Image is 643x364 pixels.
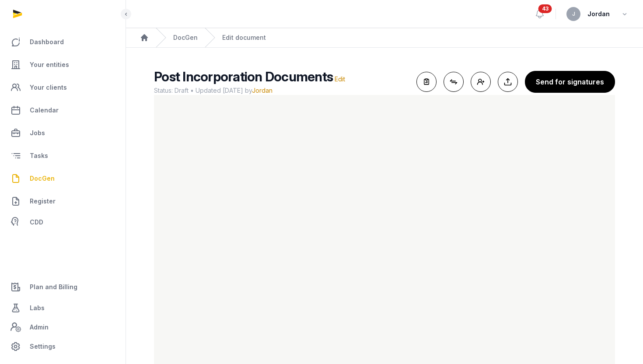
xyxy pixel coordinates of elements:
span: Tasks [30,150,48,161]
a: Calendar [7,100,119,121]
a: Your clients [7,77,119,98]
nav: Breadcrumb [126,28,643,48]
span: Labs [30,303,45,313]
button: Send for signatures [525,71,615,93]
a: Settings [7,336,119,357]
span: Post Incorporation Documents [154,69,333,84]
a: Your entities [7,54,119,75]
span: Your entities [30,59,69,70]
a: DocGen [173,33,198,42]
span: Plan and Billing [30,282,77,292]
span: Edit [335,75,345,83]
button: J [566,7,580,21]
a: Jobs [7,122,119,143]
span: DocGen [30,173,55,184]
span: Settings [30,341,56,352]
span: Calendar [30,105,59,115]
a: CDD [7,213,119,231]
a: Dashboard [7,31,119,52]
a: Tasks [7,145,119,166]
a: Labs [7,297,119,318]
span: Jordan [252,87,273,94]
div: Edit document [222,33,266,42]
span: Admin [30,322,49,332]
span: 43 [538,4,552,13]
a: Admin [7,318,119,336]
a: Plan and Billing [7,276,119,297]
a: Register [7,191,119,212]
span: Dashboard [30,37,64,47]
span: Status: Draft • Updated [DATE] by [154,86,409,95]
span: Jobs [30,128,45,138]
span: CDD [30,217,43,227]
span: Your clients [30,82,67,93]
span: Register [30,196,56,206]
a: DocGen [7,168,119,189]
span: J [572,11,575,17]
span: Jordan [587,9,610,19]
